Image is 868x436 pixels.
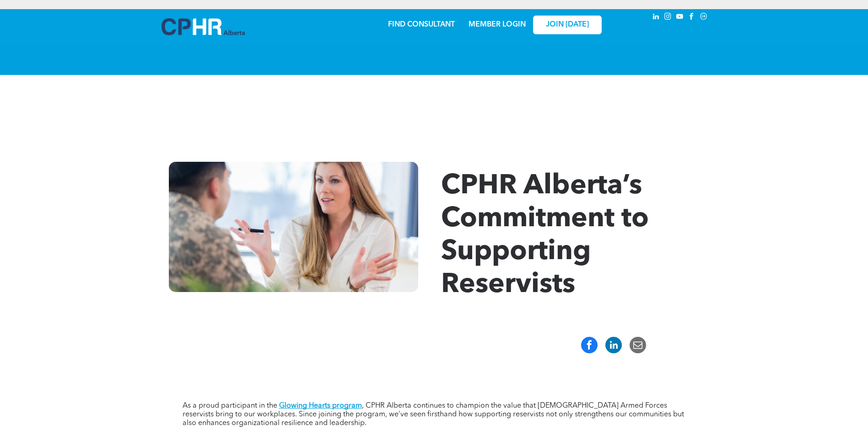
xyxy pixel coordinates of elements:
[388,21,455,28] a: FIND CONSULTANT
[651,11,661,24] a: linkedin
[441,173,649,299] span: CPHR Alberta’s Commitment to Supporting Reservists
[183,402,277,409] span: As a proud participant in the
[687,11,697,24] a: facebook
[279,402,362,409] a: Glowing Hearts program
[675,11,685,24] a: youtube
[663,11,673,24] a: instagram
[162,18,245,35] img: A blue and white logo for cp alberta
[546,21,589,29] span: JOIN [DATE]
[183,402,684,427] span: , CPHR Alberta continues to champion the value that [DEMOGRAPHIC_DATA] Armed Forces reservists br...
[533,16,602,34] a: JOIN [DATE]
[699,11,709,24] a: Social network
[469,21,526,28] a: MEMBER LOGIN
